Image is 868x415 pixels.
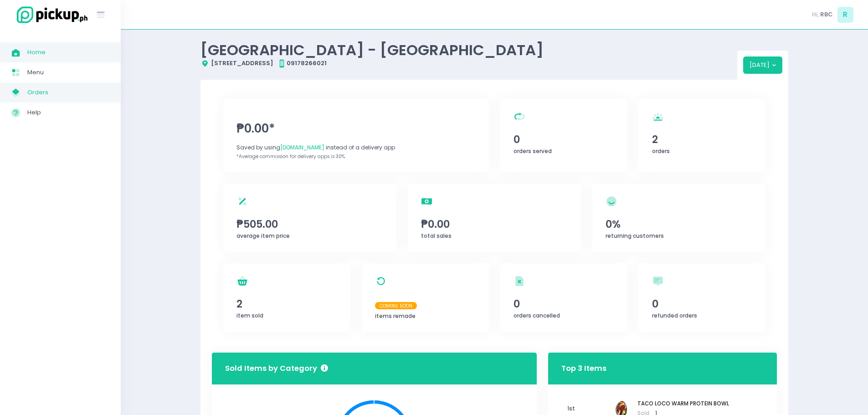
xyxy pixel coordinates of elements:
a: 2orders [638,99,765,172]
a: 0orders cancelled [500,263,627,332]
span: orders cancelled [514,312,560,319]
span: R [837,7,853,23]
a: 2item sold [223,263,350,332]
span: Home [27,46,109,58]
img: logo [11,5,89,25]
h3: Sold Items by Category [225,363,328,374]
span: 0 [652,296,752,312]
span: Coming Soon [375,302,417,309]
span: items remade [375,312,416,320]
span: ₱0.00 [421,216,568,232]
span: 0 [514,296,614,312]
div: Saved by using instead of a delivery app [236,143,475,152]
span: orders served [514,147,552,155]
h3: Top 3 Items [561,355,606,381]
span: TACO LOCO WARM PROTEIN BOWL [637,400,729,408]
span: Hi, [812,10,819,19]
span: 0% [606,216,752,232]
span: Orders [27,87,109,98]
span: refunded orders [652,312,697,319]
span: returning customers [606,232,664,240]
span: average item price [236,232,290,240]
a: ₱0.00total sales [408,184,581,252]
span: orders [652,147,670,155]
a: 0%returning customers [592,184,765,252]
span: 0 [514,132,614,147]
div: [GEOGRAPHIC_DATA] - [GEOGRAPHIC_DATA] [200,41,737,59]
span: ₱505.00 [236,216,383,232]
span: Help [27,107,109,118]
span: ₱0.00* [236,120,475,138]
span: *Average commission for delivery apps is 30% [236,153,345,160]
a: 0orders served [500,99,627,172]
span: total sales [421,232,452,240]
span: 2 [652,132,752,147]
span: [DOMAIN_NAME] [280,143,324,151]
span: Menu [27,67,109,78]
span: item sold [236,312,263,319]
span: RBC [820,10,833,19]
span: 2 [236,296,337,312]
button: [DATE] [743,56,783,74]
a: 0refunded orders [638,263,765,332]
a: ₱505.00average item price [223,184,396,252]
div: [STREET_ADDRESS] 09178266021 [200,59,737,68]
